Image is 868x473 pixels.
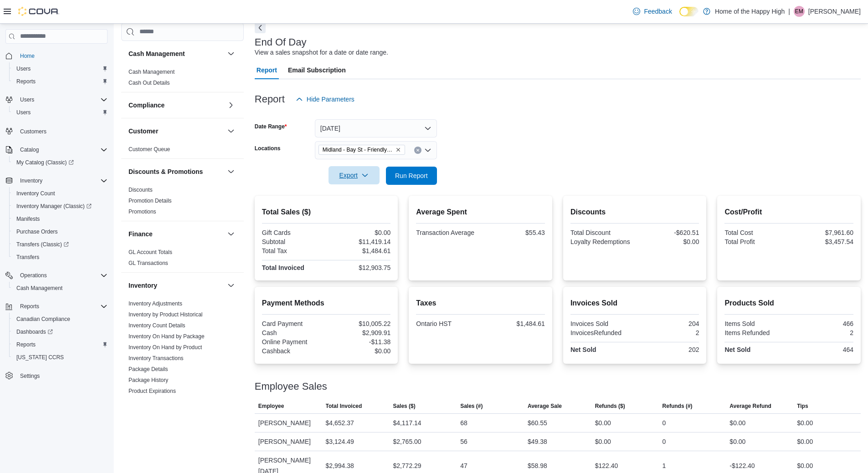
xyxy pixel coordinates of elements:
button: Reports [9,75,111,88]
strong: Total Invoiced [262,264,304,271]
h3: Customer [128,127,158,136]
span: Employee [258,402,284,410]
span: Operations [16,270,108,281]
button: Users [9,62,111,75]
span: Users [13,63,108,74]
div: -$122.40 [729,460,755,471]
div: Online Payment [262,338,324,346]
h3: Finance [128,229,153,239]
div: $0.00 [797,436,813,447]
button: Remove Midland - Bay St - Friendly Stranger from selection in this group [395,147,401,153]
span: Users [16,94,108,105]
div: $11,419.14 [328,238,390,245]
a: Canadian Compliance [13,314,74,325]
a: Reports [13,76,39,87]
div: Gift Cards [262,229,324,236]
div: [PERSON_NAME] [255,414,322,432]
span: Purchase Orders [13,226,108,237]
strong: Net Sold [724,346,750,353]
div: 0 [663,436,666,447]
div: Epii Macdonald [794,6,805,17]
a: Users [13,107,34,118]
div: $10,005.22 [328,320,390,327]
span: Inventory Count [13,188,108,199]
a: Inventory Manager (Classic) [9,200,111,213]
span: Midland - Bay St - Friendly Stranger [323,145,394,154]
button: Operations [2,269,111,282]
a: Transfers (Classic) [13,239,72,250]
span: Customers [20,128,46,135]
span: Transfers [13,252,108,263]
button: Inventory [16,175,46,186]
div: $2,765.00 [393,436,421,447]
a: Dashboards [13,326,56,337]
span: Refunds (#) [663,402,693,410]
div: $0.00 [328,347,390,355]
div: $122.40 [595,460,618,471]
img: Cova [18,7,59,16]
a: Transfers [13,252,43,263]
div: 2 [791,329,853,336]
button: Finance [128,229,224,239]
div: Subtotal [262,238,324,245]
div: -$620.51 [637,229,699,236]
div: Total Cost [724,229,787,236]
div: 68 [460,417,467,428]
a: My Catalog (Classic) [9,156,111,169]
span: Package History [128,376,168,384]
a: Inventory On Hand by Package [128,333,205,340]
button: Users [2,93,111,106]
span: [US_STATE] CCRS [16,354,64,361]
h3: End Of Day [255,37,307,48]
div: Total Discount [570,229,633,236]
button: Customer [128,127,224,136]
span: Settings [16,370,108,381]
a: Inventory Count Details [128,322,185,329]
div: Items Refunded [724,329,787,336]
div: $3,457.54 [791,238,853,245]
span: Transfers [16,254,39,261]
span: Reports [16,301,108,312]
span: Inventory Count [16,190,55,197]
h2: Average Spent [416,207,545,218]
span: Users [20,96,34,103]
div: $0.00 [729,436,745,447]
a: Cash Out Details [128,80,170,86]
h2: Products Sold [724,298,853,309]
input: Dark Mode [679,7,699,16]
div: $4,117.14 [393,417,421,428]
a: Purchase Orders [13,226,62,237]
h2: Cost/Profit [724,207,853,218]
h3: Compliance [128,101,164,110]
div: Discounts & Promotions [121,184,244,221]
h2: Discounts [570,207,699,218]
a: Home [16,51,38,61]
h2: Taxes [416,298,545,309]
button: Discounts & Promotions [226,166,236,177]
a: Discounts [128,187,153,193]
span: Midland - Bay St - Friendly Stranger [318,145,405,155]
div: 466 [791,320,853,327]
button: [DATE] [315,119,437,137]
span: Inventory Transactions [128,355,184,362]
button: Users [9,106,111,119]
span: Promotion Details [128,197,172,204]
div: Invoices Sold [570,320,633,327]
a: Inventory Adjustments [128,300,182,307]
div: $0.00 [328,229,390,236]
span: Cash Management [13,283,108,294]
div: 464 [791,346,853,353]
button: Discounts & Promotions [128,167,224,176]
span: Transfers (Classic) [13,239,108,250]
div: View a sales snapshot for a date or date range. [255,48,388,57]
span: Hide Parameters [307,95,354,104]
div: Cash Management [121,66,244,92]
span: Operations [20,272,47,279]
span: Cash Management [16,285,62,292]
a: Customers [16,126,50,137]
div: Ontario HST [416,320,478,327]
div: 47 [460,460,467,471]
button: Inventory Count [9,187,111,200]
button: Cash Management [9,282,111,295]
